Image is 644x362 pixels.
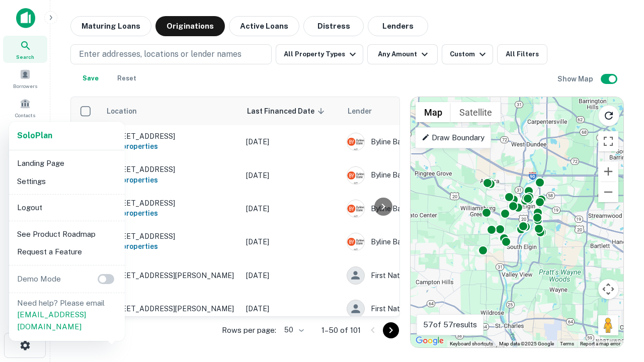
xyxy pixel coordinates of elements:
strong: Solo Plan [17,131,52,140]
a: SoloPlan [17,130,52,142]
a: [EMAIL_ADDRESS][DOMAIN_NAME] [17,310,86,331]
p: Demo Mode [13,273,65,285]
iframe: Chat Widget [594,282,644,330]
li: Request a Feature [13,243,121,261]
li: Landing Page [13,154,121,172]
li: See Product Roadmap [13,225,121,243]
li: Logout [13,199,121,217]
p: Need help? Please email [17,297,117,333]
li: Settings [13,172,121,191]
